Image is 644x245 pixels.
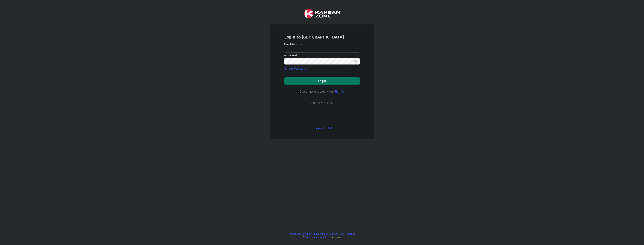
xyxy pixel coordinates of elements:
b: Login to [GEOGRAPHIC_DATA] [284,34,344,40]
button: Login [284,77,360,85]
div: © LLC 2017- 2025 . [288,236,356,239]
img: Kanban Zone [304,9,340,18]
a: [GEOGRAPHIC_DATA] [305,236,326,239]
label: Email Address [284,42,302,46]
a: Forgot Password? [284,66,308,71]
div: or login with email [309,100,335,105]
a: Terms and Conditions [290,232,312,236]
a: Sign Up [335,90,344,93]
a: Login with SSO [312,126,332,130]
label: Password [284,54,297,57]
a: Privacy Policy [314,232,328,236]
div: Don’t have an account yet? [284,89,360,94]
iframe: Przycisk Zaloguj się przez Google [282,111,362,119]
a: Kanban Zone Homepage [330,232,356,236]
